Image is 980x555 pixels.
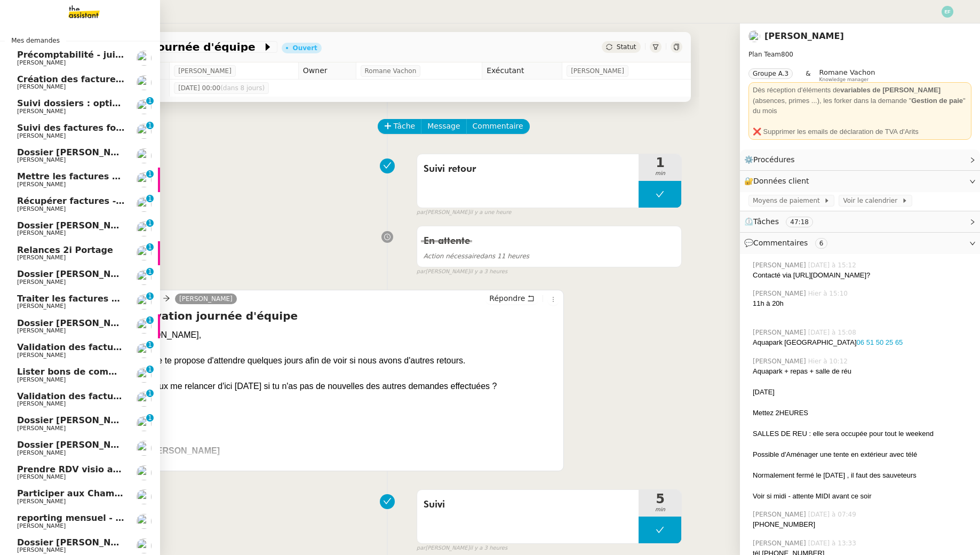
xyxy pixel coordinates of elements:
span: Dossier [PERSON_NAME] [17,440,136,450]
img: users%2FSg6jQljroSUGpSfKFUOPmUmNaZ23%2Favatar%2FUntitled.png [137,368,152,383]
p: 1 [148,292,152,302]
nz-tag: Groupe A.3 [748,68,793,79]
span: il y a une heure [469,208,511,217]
span: Validation des factures consultants - juillet 2025 [17,391,251,401]
span: [PERSON_NAME] [753,538,808,548]
span: 🔐 [744,175,814,187]
nz-badge-sup: 1 [146,268,154,275]
nz-badge-sup: 1 [146,366,154,373]
div: Possible d'Aménager une tente en extérieur avec télé [753,449,971,460]
b: [PERSON_NAME] [148,446,220,455]
span: dans 11 heures [424,252,529,260]
span: Suivi des factures fournisseurs en attente de paiement - 1 septembre 2025 [17,123,380,133]
p: 1 [148,341,152,351]
span: Données client [753,177,809,185]
span: [PERSON_NAME] [17,376,66,383]
span: [PERSON_NAME] [17,279,66,286]
span: ⏲️ [744,217,822,226]
img: users%2FSg6jQljroSUGpSfKFUOPmUmNaZ23%2Favatar%2FUntitled.png [137,416,152,431]
span: Commentaire [473,120,523,132]
nz-badge-sup: 1 [146,414,154,422]
a: [PERSON_NAME] [175,294,237,304]
span: Relances 2i Portage [17,245,113,255]
img: users%2FSg6jQljroSUGpSfKFUOPmUmNaZ23%2Favatar%2FUntitled.png [137,245,152,260]
img: users%2FSg6jQljroSUGpSfKFUOPmUmNaZ23%2Favatar%2FUntitled.png [137,465,152,480]
img: users%2FSg6jQljroSUGpSfKFUOPmUmNaZ23%2Favatar%2FUntitled.png [137,270,152,285]
span: [PERSON_NAME] [17,449,66,456]
span: min [639,169,681,178]
span: Action nécessaire [424,252,480,260]
span: Précomptabilité - juillet 2025 [17,50,158,60]
span: 5 [639,493,681,505]
span: Voir le calendrier [843,195,901,206]
button: Message [421,119,466,134]
img: users%2FSg6jQljroSUGpSfKFUOPmUmNaZ23%2Favatar%2FUntitled.png [137,441,152,456]
nz-tag: 47:18 [786,217,813,227]
nz-badge-sup: 1 [146,97,154,105]
p: 1 [148,414,152,424]
img: users%2FSg6jQljroSUGpSfKFUOPmUmNaZ23%2Favatar%2FUntitled.png [137,343,152,358]
img: users%2FQNmrJKjvCnhZ9wRJPnUNc9lj8eE3%2Favatar%2F5ca36b56-0364-45de-a850-26ae83da85f1 [748,30,760,42]
span: Création des factures client - août 2025 [17,74,209,84]
span: Romane Vachon [819,68,875,76]
span: 800 [781,51,793,58]
span: [PERSON_NAME] [17,498,66,505]
p: 1 [148,170,152,180]
nz-badge-sup: 1 [146,341,154,348]
span: [PERSON_NAME] [571,66,624,76]
span: Mettre les factures dans Pennylane [17,171,188,181]
span: Participer aux Champions de la Croissance 2026 [17,488,249,498]
div: Ouvert [292,45,317,51]
span: 1 [639,156,681,169]
span: [PERSON_NAME] [17,522,66,529]
img: users%2FSg6jQljroSUGpSfKFUOPmUmNaZ23%2Favatar%2FUntitled.png [137,392,152,407]
td: Exécutant [482,62,562,80]
nz-badge-sup: 1 [146,195,154,202]
span: Dossier [PERSON_NAME] : mutuelle / ordinateur [17,220,248,231]
span: [PERSON_NAME] [17,546,66,553]
span: Dossier [PERSON_NAME]-Renault [17,318,176,328]
div: Aquapark + repas + salle de réu [753,366,971,377]
img: users%2FSg6jQljroSUGpSfKFUOPmUmNaZ23%2Favatar%2FUntitled.png [137,75,152,90]
button: Tâche [378,119,422,134]
img: svg [942,6,953,18]
nz-badge-sup: 1 [146,170,154,178]
nz-badge-sup: 1 [146,122,154,129]
h4: RE: Réservation journée d'équipe [97,308,560,323]
p: 1 [148,366,152,375]
button: Commentaire [466,119,530,134]
p: 1 [148,122,152,131]
nz-tag: 6 [815,238,828,249]
img: users%2FSg6jQljroSUGpSfKFUOPmUmNaZ23%2Favatar%2FUntitled.png [137,148,152,163]
nz-badge-sup: 1 [146,243,154,251]
p: 1 [148,219,152,229]
div: Mettez 2HEURES [753,408,971,418]
span: Traiter les factures d'août 2025 [17,294,169,304]
span: [PERSON_NAME] [17,327,66,334]
nz-badge-sup: 1 [146,390,154,397]
div: ⏲️Tâches 47:18 [740,211,980,232]
span: il y a 3 heures [469,267,507,276]
span: par [417,544,426,553]
span: [DATE] à 15:08 [808,328,858,337]
button: Répondre [485,292,538,304]
span: [PERSON_NAME] [17,83,66,90]
div: 💬Commentaires 6 [740,233,980,253]
span: [PERSON_NAME] [17,156,66,163]
span: Tâche [394,120,416,132]
div: ⚙️Procédures [740,149,980,170]
a: 06 51 50 25 65 [857,338,903,346]
img: users%2FSg6jQljroSUGpSfKFUOPmUmNaZ23%2Favatar%2FUntitled.png [137,295,152,310]
p: 1 [148,268,152,277]
span: Hier à 10:12 [808,356,850,366]
img: users%2FfjlNmCTkLiVoA3HQjY3GA5JXGxb2%2Favatar%2Fstarofservice_97480retdsc0392.png [137,538,152,553]
span: [DATE] à 07:49 [808,510,858,519]
span: [PERSON_NAME] [17,59,66,66]
img: users%2FSg6jQljroSUGpSfKFUOPmUmNaZ23%2Favatar%2FUntitled.png [137,221,152,236]
span: Procédures [753,155,795,164]
span: [PERSON_NAME] [17,425,66,432]
span: Romane Vachon [365,66,417,76]
span: Répondre [489,293,525,304]
div: [PHONE_NUMBER] [753,519,971,530]
span: min [639,505,681,514]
